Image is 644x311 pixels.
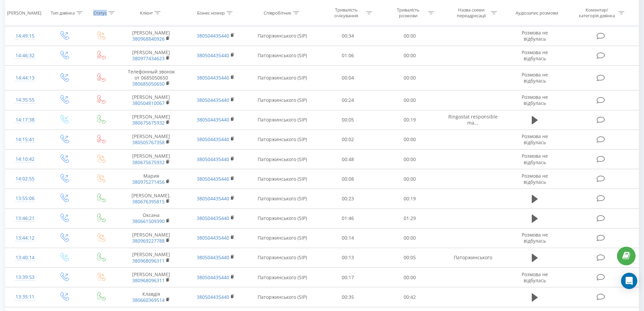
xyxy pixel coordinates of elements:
[390,7,426,19] div: Тривалість розмови
[12,153,38,166] div: 14:10:42
[12,251,38,264] div: 13:40:14
[12,71,38,85] div: 14:44:13
[132,218,165,224] a: 380661509390
[119,110,183,130] td: [PERSON_NAME]
[248,268,317,287] td: Паторжинського (SIP)
[197,74,229,81] a: 380504435440
[12,290,38,304] div: 13:35:11
[132,36,165,42] a: 380968840926
[453,7,489,19] div: Назва схеми переадресації
[317,90,379,110] td: 00:24
[119,287,183,307] td: Клавдія
[12,29,38,43] div: 14:49:15
[132,81,165,87] a: 380685050650
[197,52,229,59] a: 380504435440
[12,231,38,245] div: 13:44:12
[577,7,617,19] div: Коментар/категорія дзвінка
[12,49,38,62] div: 14:46:32
[317,268,379,287] td: 00:17
[12,133,38,146] div: 14:15:41
[132,179,165,185] a: 380975271456
[197,235,229,241] a: 380504435440
[317,228,379,248] td: 00:14
[197,97,229,103] a: 380504435440
[317,169,379,189] td: 00:08
[132,55,165,62] a: 380977434623
[379,169,441,189] td: 00:00
[379,46,441,65] td: 00:00
[317,208,379,228] td: 01:46
[248,110,317,130] td: Паторжинського (SIP)
[197,136,229,142] a: 380504435440
[379,150,441,169] td: 00:00
[140,10,153,16] div: Клієнт
[12,172,38,185] div: 14:02:55
[248,26,317,46] td: Паторжинського (SIP)
[132,238,165,244] a: 380969227788
[379,110,441,130] td: 00:19
[379,90,441,110] td: 00:00
[317,150,379,169] td: 00:48
[248,130,317,149] td: Паторжинського (SIP)
[328,7,364,19] div: Тривалість очікування
[522,71,548,84] span: Розмова не відбулась
[317,110,379,130] td: 00:05
[197,156,229,162] a: 380504435440
[197,274,229,281] a: 380504435440
[264,10,291,16] div: Співробітник
[197,176,229,182] a: 380504435440
[379,287,441,307] td: 00:42
[379,189,441,208] td: 00:19
[197,294,229,300] a: 380504435440
[197,10,225,16] div: Бізнес номер
[379,26,441,46] td: 00:00
[522,94,548,106] span: Розмова не відбулась
[317,65,379,90] td: 00:04
[516,10,558,16] div: Аудіозапис розмови
[317,248,379,267] td: 00:13
[379,130,441,149] td: 00:00
[317,287,379,307] td: 00:35
[379,208,441,228] td: 01:29
[197,254,229,261] a: 380504435440
[119,90,183,110] td: [PERSON_NAME]
[132,198,165,205] a: 380676395815
[12,93,38,107] div: 14:35:55
[119,189,183,208] td: [PERSON_NAME].
[379,65,441,90] td: 00:00
[440,248,505,267] td: Паторжинського
[522,153,548,165] span: Розмова не відбулась
[119,248,183,267] td: [PERSON_NAME]
[119,208,183,228] td: Оксана
[119,268,183,287] td: [PERSON_NAME]
[93,10,107,16] div: Статус
[119,46,183,65] td: [PERSON_NAME]
[522,49,548,62] span: Розмова не відбулась
[522,271,548,284] span: Розмова не відбулась
[132,277,165,284] a: 380968096311
[132,297,165,303] a: 380660369514
[248,90,317,110] td: Паторжинського (SIP)
[119,150,183,169] td: [PERSON_NAME]
[119,65,183,90] td: Телефонный звонок от 0685050650
[379,268,441,287] td: 00:00
[317,26,379,46] td: 00:34
[248,65,317,90] td: Паторжинського (SIP)
[197,195,229,202] a: 380504435440
[621,273,637,289] div: Open Intercom Messenger
[317,130,379,149] td: 00:02
[379,228,441,248] td: 00:00
[248,287,317,307] td: Паторжинського (SIP)
[197,32,229,39] a: 380504435440
[197,116,229,123] a: 380504435440
[197,215,229,221] a: 380504435440
[379,248,441,267] td: 00:05
[12,192,38,205] div: 13:55:06
[132,159,165,165] a: 380675675932
[119,169,183,189] td: Мария
[132,119,165,126] a: 380675675932
[248,248,317,267] td: Паторжинського (SIP)
[12,113,38,127] div: 14:17:38
[7,10,41,16] div: [PERSON_NAME]
[12,271,38,284] div: 13:39:53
